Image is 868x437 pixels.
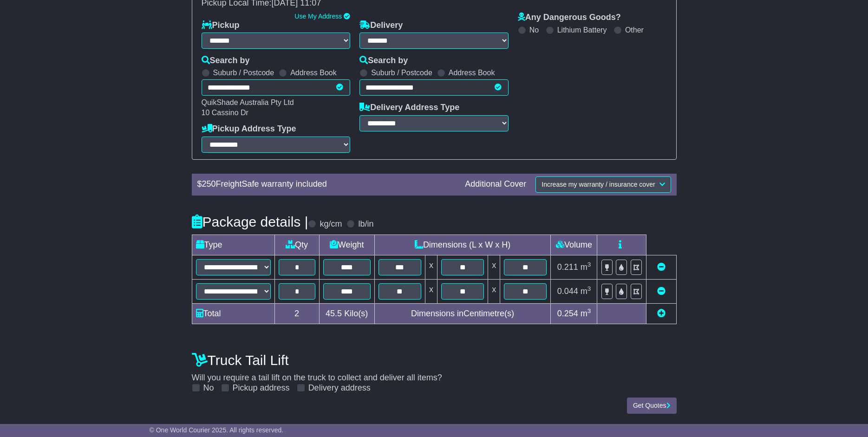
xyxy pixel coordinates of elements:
td: 2 [274,303,319,324]
label: Delivery Address Type [359,103,459,113]
label: No [203,383,214,393]
td: Weight [319,235,374,255]
td: Total [192,303,274,324]
span: 45.5 [326,309,342,318]
label: Address Book [290,68,337,77]
a: Remove this item [657,262,666,272]
label: Search by [359,56,408,66]
label: Search by [202,56,250,66]
span: m [581,309,591,318]
label: Other [625,26,644,34]
span: 250 [202,179,216,189]
label: Delivery address [308,383,371,393]
td: Volume [551,235,597,255]
sup: 3 [587,285,591,292]
label: lb/in [358,219,373,229]
td: Kilo(s) [319,303,374,324]
span: © One World Courier 2025. All rights reserved. [150,426,284,434]
div: Will you require a tail lift on the truck to collect and deliver all items? [187,348,681,393]
span: QuikShade Australia Pty Ltd [202,98,294,106]
label: Pickup address [233,383,290,393]
label: kg/cm [320,219,342,229]
div: $ FreightSafe warranty included [193,179,461,189]
label: Pickup [202,20,240,31]
td: x [425,279,437,303]
td: Dimensions in Centimetre(s) [374,303,551,324]
span: 10 Cassino Dr [202,109,248,117]
label: No [529,26,539,34]
span: Increase my warranty / insurance cover [542,181,655,188]
label: Delivery [359,20,403,31]
a: Add new item [657,309,666,318]
label: Suburb / Postcode [213,68,274,77]
td: x [488,255,500,279]
label: Suburb / Postcode [371,68,432,77]
td: Qty [274,235,319,255]
span: 0.044 [557,287,578,296]
button: Increase my warranty / insurance cover [535,176,671,193]
label: Address Book [449,68,495,77]
sup: 3 [587,261,591,268]
label: Lithium Battery [557,26,607,34]
td: Dimensions (L x W x H) [374,235,551,255]
span: m [581,262,591,272]
a: Remove this item [657,287,666,296]
h4: Truck Tail Lift [192,352,677,368]
td: x [425,255,437,279]
span: 0.254 [557,309,578,318]
button: Get Quotes [627,398,677,414]
span: m [581,287,591,296]
td: x [488,279,500,303]
label: Pickup Address Type [202,124,296,134]
sup: 3 [587,307,591,314]
h4: Package details | [192,214,308,229]
td: Type [192,235,274,255]
a: Use My Address [294,13,342,20]
div: Additional Cover [460,179,531,189]
span: 0.211 [557,262,578,272]
label: Any Dangerous Goods? [518,13,621,23]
